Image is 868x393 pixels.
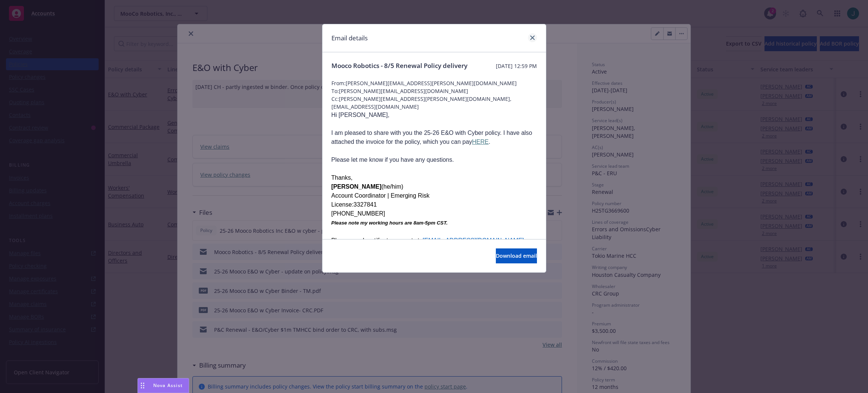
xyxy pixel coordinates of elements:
[496,248,537,263] button: Download email
[496,252,537,259] span: Download email
[331,220,448,226] span: Please note my working hours are 8am-5pm CST.
[423,237,524,244] a: [EMAIL_ADDRESS][DOMAIN_NAME]
[138,378,189,393] button: Nova Assist
[138,378,147,393] div: Drag to move
[331,237,423,244] span: Please send certificate requests to
[153,382,183,389] span: Nova Assist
